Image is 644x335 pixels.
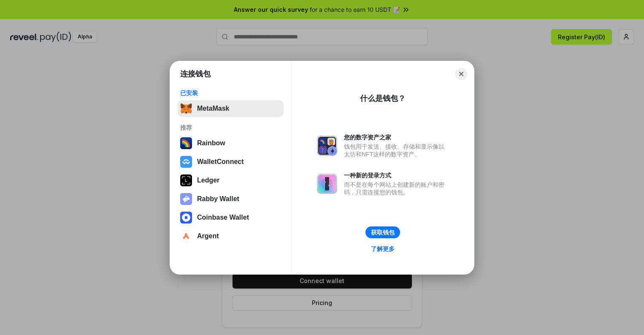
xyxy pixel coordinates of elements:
button: WalletConnect [178,153,284,170]
div: 推荐 [180,124,281,131]
div: WalletConnect [197,158,244,166]
img: svg+xml,%3Csvg%20width%3D%2228%22%20height%3D%2228%22%20viewBox%3D%220%200%2028%2028%22%20fill%3D... [180,156,192,168]
div: Rainbow [197,139,225,147]
div: Rabby Wallet [197,195,239,203]
h1: 连接钱包 [180,69,211,79]
button: Close [455,68,467,80]
img: svg+xml,%3Csvg%20fill%3D%22none%22%20height%3D%2233%22%20viewBox%3D%220%200%2035%2033%22%20width%... [180,103,192,114]
div: 一种新的登录方式 [344,172,449,179]
div: MetaMask [197,105,229,112]
button: Ledger [178,172,284,189]
div: Coinbase Wallet [197,214,249,221]
div: 已安装 [180,89,281,97]
img: svg+xml,%3Csvg%20width%3D%2228%22%20height%3D%2228%22%20viewBox%3D%220%200%2028%2028%22%20fill%3D... [180,212,192,223]
button: Rabby Wallet [178,191,284,207]
div: Ledger [197,177,219,184]
div: 获取钱包 [371,229,395,236]
img: svg+xml,%3Csvg%20xmlns%3D%22http%3A%2F%2Fwww.w3.org%2F2000%2Fsvg%22%20fill%3D%22none%22%20viewBox... [317,136,337,156]
img: svg+xml,%3Csvg%20xmlns%3D%22http%3A%2F%2Fwww.w3.org%2F2000%2Fsvg%22%20fill%3D%22none%22%20viewBox... [180,193,192,205]
div: 钱包用于发送、接收、存储和显示像以太坊和NFT这样的数字资产。 [344,143,449,158]
button: Rainbow [178,135,284,152]
button: 获取钱包 [365,226,400,238]
img: svg+xml,%3Csvg%20xmlns%3D%22http%3A%2F%2Fwww.w3.org%2F2000%2Fsvg%22%20fill%3D%22none%22%20viewBox... [317,174,337,194]
img: svg+xml,%3Csvg%20width%3D%2228%22%20height%3D%2228%22%20viewBox%3D%220%200%2028%2028%22%20fill%3D... [180,230,192,242]
button: Argent [178,228,284,245]
img: svg+xml,%3Csvg%20width%3D%22120%22%20height%3D%22120%22%20viewBox%3D%220%200%20120%20120%22%20fil... [180,137,192,149]
button: Coinbase Wallet [178,209,284,226]
div: 什么是钱包？ [360,93,406,103]
a: 了解更多 [366,243,400,254]
img: svg+xml,%3Csvg%20xmlns%3D%22http%3A%2F%2Fwww.w3.org%2F2000%2Fsvg%22%20width%3D%2228%22%20height%3... [180,174,192,186]
div: 而不是在每个网站上创建新的账户和密码，只需连接您的钱包。 [344,181,449,196]
div: 了解更多 [371,245,395,253]
div: 您的数字资产之家 [344,133,449,141]
button: MetaMask [178,100,284,117]
div: Argent [197,232,219,240]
